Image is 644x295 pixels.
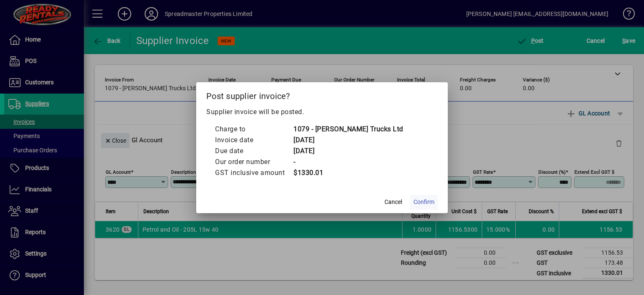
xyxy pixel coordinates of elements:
[215,167,293,178] td: GST inclusive amount
[196,82,448,107] h2: Post supplier invoice?
[293,135,403,146] td: [DATE]
[410,195,438,210] button: Confirm
[215,135,293,146] td: Invoice date
[413,198,434,206] span: Confirm
[293,146,403,157] td: [DATE]
[293,167,403,178] td: $1330.01
[384,198,402,206] span: Cancel
[215,157,293,167] td: Our order number
[293,124,403,135] td: 1079 - [PERSON_NAME] Trucks Ltd
[380,195,407,210] button: Cancel
[215,124,293,135] td: Charge to
[206,107,438,117] p: Supplier invoice will be posted.
[293,157,403,167] td: -
[215,146,293,157] td: Due date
